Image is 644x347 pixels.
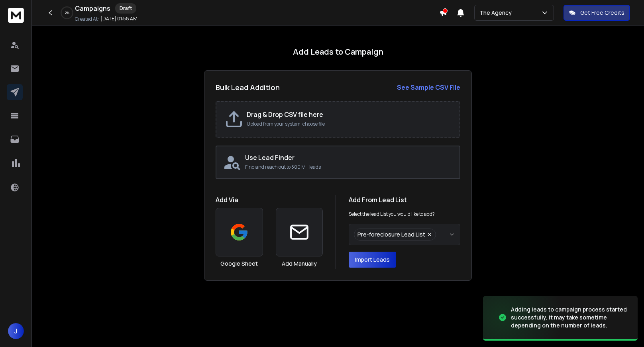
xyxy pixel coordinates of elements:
[100,16,137,22] p: [DATE] 01:58 AM
[580,9,624,17] p: Get Free Credits
[247,110,452,119] h2: Drag & Drop CSV file here
[245,153,453,162] h2: Use Lead Finder
[65,10,69,15] p: 2 %
[75,4,110,13] h1: Campaigns
[247,121,452,127] p: Upload from your system, choose file
[483,294,563,341] img: image
[8,323,24,339] button: J
[511,306,628,329] div: Adding leads to campaign process started successfully, it may take sometime depending on the numb...
[349,211,435,217] p: Select the lead List you would like to add?
[349,252,396,268] button: Import Leads
[75,16,99,22] p: Created At:
[293,46,383,57] h1: Add Leads to Campaign
[245,164,453,170] p: Find and reach out to 500 M+ leads
[357,231,425,239] span: Pre-foreclosure Lead List
[216,82,280,93] h2: Bulk Lead Addition
[216,195,323,205] h1: Add Via
[479,9,515,17] p: The Agency
[220,260,258,268] h3: Google Sheet
[282,260,317,268] h3: Add Manually
[563,5,630,21] button: Get Free Credits
[397,83,460,92] a: See Sample CSV File
[349,195,460,205] h1: Add From Lead List
[115,3,136,14] div: Draft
